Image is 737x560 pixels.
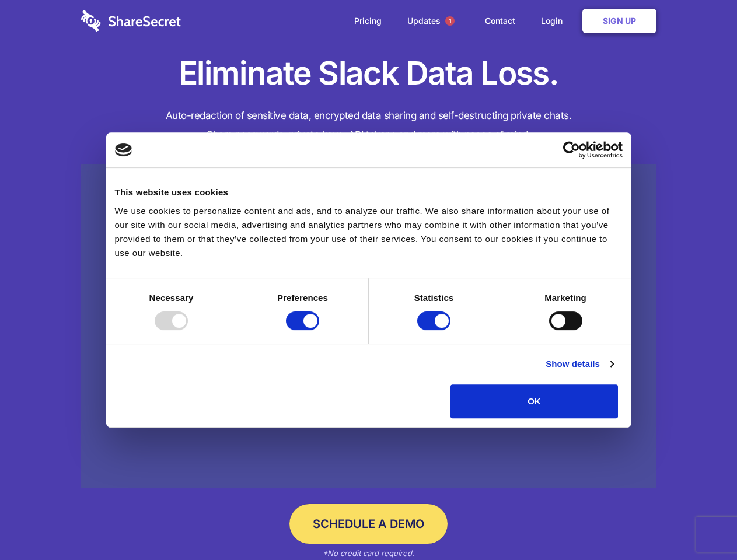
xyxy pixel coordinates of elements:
em: *No credit card required. [323,548,414,558]
a: Contact [473,3,527,39]
a: Login [529,3,580,39]
strong: Statistics [414,293,454,303]
button: OK [450,384,618,418]
h1: Eliminate Slack Data Loss. [81,52,656,94]
strong: Marketing [544,293,586,303]
a: Pricing [343,3,393,39]
div: This website uses cookies [115,185,623,199]
h4: Auto-redaction of sensitive data, encrypted data sharing and self-destructing private chats. Shar... [81,106,656,145]
div: We use cookies to personalize content and ads, and to analyze our traffic. We also share informat... [115,204,623,260]
img: logo-wordmark-white-trans-d4663122ce5f474addd5e946df7df03e33cb6a1c49d2221995e7729f52c070b2.svg [81,10,181,32]
strong: Preferences [277,293,328,303]
a: Wistia video thumbnail [81,164,656,488]
a: Show details [546,357,613,371]
img: logo [115,143,132,156]
a: Usercentrics Cookiebot - opens in a new window [521,141,623,159]
a: Sign Up [582,9,656,33]
span: 1 [445,16,455,26]
a: Schedule a Demo [289,504,448,544]
strong: Necessary [149,293,194,303]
